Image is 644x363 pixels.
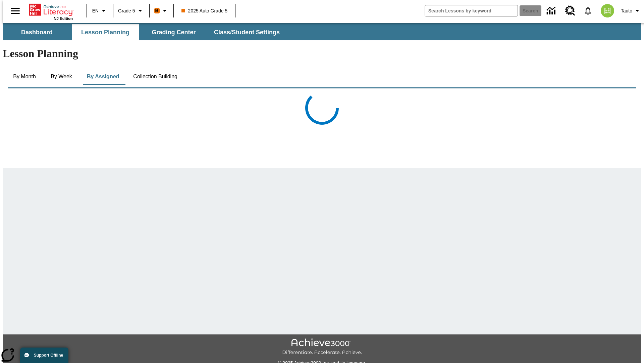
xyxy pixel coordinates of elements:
button: Profile/Settings [618,5,644,17]
span: EN [92,7,99,14]
span: Grade 5 [118,7,135,14]
h1: Lesson Planning [3,47,641,60]
button: Support Offline [20,348,68,363]
button: Grade: Grade 5, Select a grade [115,5,147,17]
span: Class/Student Settings [214,29,280,36]
button: Open side menu [5,1,25,21]
button: Grading Center [140,24,207,40]
span: Tauto [621,7,632,14]
button: Dashboard [3,24,70,40]
span: 2025 Auto Grade 5 [181,7,228,14]
a: Home [29,3,73,16]
span: Lesson Planning [81,29,129,36]
button: By Week [45,69,78,85]
span: Support Offline [34,353,63,358]
div: Home [29,2,73,21]
button: By Month [8,69,41,85]
div: SubNavbar [3,24,286,40]
button: Select a new avatar [597,2,618,19]
span: B [155,6,159,15]
a: Data Center [543,2,561,20]
button: Language: EN, Select a language [89,5,111,17]
div: SubNavbar [3,23,641,40]
span: NJ Edition [54,16,73,21]
img: Achieve3000 Differentiate Accelerate Achieve [282,338,362,356]
button: Boost Class color is orange. Change class color [152,5,171,17]
button: By Assigned [82,69,124,85]
input: search field [425,5,518,16]
button: Class/Student Settings [209,24,285,40]
span: Dashboard [21,29,53,36]
a: Resource Center, Will open in new tab [561,2,579,20]
button: Lesson Planning [72,24,139,40]
span: Grading Center [152,29,196,36]
a: Notifications [579,2,597,19]
button: Collection Building [128,69,183,85]
img: avatar image [601,4,614,17]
